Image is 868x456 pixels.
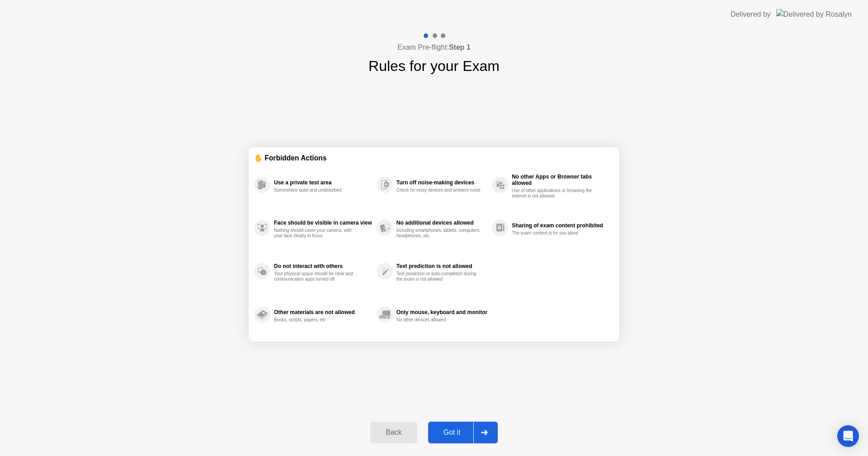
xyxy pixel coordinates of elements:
[274,220,372,226] div: Face should be visible in camera view
[274,228,359,239] div: Nothing should cover your camera, with your face clearly in focus
[431,428,473,437] div: Got it
[396,188,482,193] div: Check for noisy devices and ambient noise
[396,317,482,323] div: No other devices allowed
[731,9,771,20] div: Delivered by
[274,179,372,186] div: Use a private test area
[428,422,498,443] button: Got it
[837,425,859,447] div: Open Intercom Messenger
[396,220,487,226] div: No additional devices allowed
[396,271,482,282] div: Text prediction or auto-completion during the exam is not allowed
[274,309,372,315] div: Other materials are not allowed
[512,222,609,229] div: Sharing of exam content prohibited
[396,179,487,186] div: Turn off noise-making devices
[397,42,471,53] h4: Exam Pre-flight:
[274,271,359,282] div: Your physical space should be clear and communication apps turned off
[274,188,359,193] div: Somewhere quiet and undisturbed
[396,263,487,269] div: Text prediction is not allowed
[368,55,500,77] h1: Rules for your Exam
[512,174,609,186] div: No other Apps or Browser tabs allowed
[512,188,597,199] div: Use of other applications or browsing the internet is not allowed
[373,428,414,437] div: Back
[396,228,482,239] div: Including smartphones, tablets, computers, headphones, etc.
[274,263,372,269] div: Do not interact with others
[254,153,614,163] div: ✋ Forbidden Actions
[274,317,359,323] div: Books, scripts, papers, etc
[370,422,417,443] button: Back
[776,9,852,19] img: Delivered by Rosalyn
[512,230,597,236] div: The exam content is for you alone
[449,43,471,51] b: Step 1
[396,309,487,315] div: Only mouse, keyboard and monitor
